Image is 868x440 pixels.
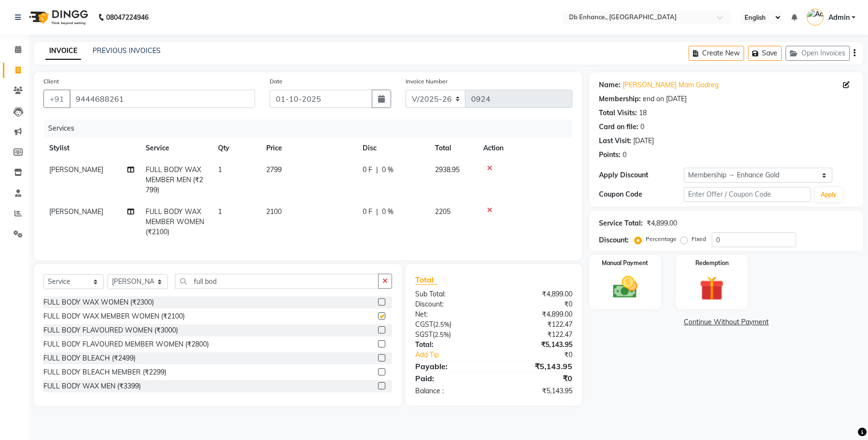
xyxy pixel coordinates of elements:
[43,339,209,349] div: FULL BODY FLAVOURED MEMBER WOMEN (₹2800)
[43,353,136,363] div: FULL BODY BLEACH (₹2499)
[49,165,103,174] span: [PERSON_NAME]
[408,320,494,330] div: ( )
[408,340,494,350] div: Total:
[599,218,643,228] div: Service Total:
[376,207,378,217] span: |
[43,297,154,307] div: FULL BODY WAX WOMEN (₹2300)
[106,4,149,31] b: 08047224946
[376,165,378,175] span: |
[408,386,494,396] div: Balance :
[494,320,580,330] div: ₹122.47
[406,77,448,86] label: Invoice Number
[382,165,393,175] span: 0 %
[623,80,719,90] a: [PERSON_NAME] Mam Godreg
[689,46,744,61] button: Create New
[748,46,782,61] button: Save
[408,309,494,320] div: Net:
[494,360,580,372] div: ₹5,143.95
[435,207,450,216] span: 2205
[266,165,282,174] span: 2799
[175,274,379,289] input: Search or Scan
[408,350,508,360] a: Add Tip
[25,4,91,31] img: logo
[408,330,494,340] div: ( )
[599,108,637,118] div: Total Visits:
[599,235,629,245] div: Discount:
[43,90,70,108] button: +91
[599,170,684,180] div: Apply Discount
[640,122,644,132] div: 0
[477,137,572,159] th: Action
[599,136,631,146] div: Last Visit:
[146,207,204,236] span: FULL BODY WAX MEMBER WOMEN (₹2100)
[633,136,654,146] div: [DATE]
[786,46,850,61] button: Open Invoices
[49,207,103,216] span: [PERSON_NAME]
[508,350,579,360] div: ₹0
[684,187,811,202] input: Enter Offer / Coupon Code
[408,299,494,309] div: Discount:
[382,207,393,217] span: 0 %
[599,122,638,132] div: Card on file:
[494,299,580,309] div: ₹0
[692,235,706,243] label: Fixed
[494,386,580,396] div: ₹5,143.95
[807,9,824,26] img: Admin
[494,340,580,350] div: ₹5,143.95
[218,207,222,216] span: 1
[408,360,494,372] div: Payable:
[415,320,433,329] span: CGST
[692,273,732,304] img: _gift.svg
[599,80,621,90] div: Name:
[599,150,621,160] div: Points:
[408,289,494,299] div: Sub Total:
[599,94,641,104] div: Membership:
[643,94,687,104] div: end on [DATE]
[605,273,645,301] img: _cash.svg
[434,331,449,338] span: 2.5%
[43,381,141,391] div: FULL BODY WAX MEN (₹3399)
[494,373,580,384] div: ₹0
[828,13,850,23] span: Admin
[435,320,449,328] span: 2.5%
[43,325,178,335] div: FULL BODY FLAVOURED WOMEN (₹3000)
[429,137,477,159] th: Total
[363,207,372,217] span: 0 F
[591,317,861,327] a: Continue Without Payment
[646,235,677,243] label: Percentage
[218,165,222,174] span: 1
[43,311,185,321] div: FULL BODY WAX MEMBER WOMEN (₹2100)
[44,120,580,137] div: Services
[69,90,255,108] input: Search by Name/Mobile/Email/Code
[815,187,842,202] button: Apply
[435,165,460,174] span: 2938.95
[363,165,372,175] span: 0 F
[260,137,357,159] th: Price
[43,77,59,86] label: Client
[415,275,437,285] span: Total
[695,259,729,267] label: Redemption
[266,207,282,216] span: 2100
[270,77,283,86] label: Date
[93,46,161,55] a: PREVIOUS INVOICES
[43,367,166,377] div: FULL BODY BLEACH MEMBER (₹2299)
[494,309,580,320] div: ₹4,899.00
[647,218,677,228] div: ₹4,899.00
[599,189,684,200] div: Coupon Code
[357,137,429,159] th: Disc
[623,150,626,160] div: 0
[494,289,580,299] div: ₹4,899.00
[639,108,647,118] div: 18
[43,137,140,159] th: Stylist
[146,165,203,194] span: FULL BODY WAX MEMBER MEN (₹2799)
[415,330,433,339] span: SGST
[602,259,648,267] label: Manual Payment
[45,42,81,60] a: INVOICE
[140,137,212,159] th: Service
[408,373,494,384] div: Paid:
[494,330,580,340] div: ₹122.47
[212,137,260,159] th: Qty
